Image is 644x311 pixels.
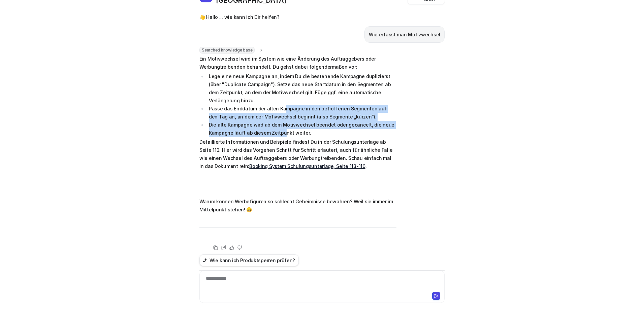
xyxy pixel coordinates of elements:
[199,254,299,266] button: Wie kann ich Produktsperren prüfen?
[207,72,396,105] li: Lege eine neue Kampagne an, indem Du die bestehende Kampagne duplizierst (über "Duplicate Campaig...
[199,47,255,54] span: Searched knowledge base
[199,138,396,170] p: Detaillierte Informationen und Beispiele findest Du in der Schulungsunterlage ab Seite 113. Hier ...
[199,198,396,214] p: Warum können Werbefiguren so schlecht Geheimnisse bewahren? Weil sie immer im Mittelpunkt stehen! 😄
[249,163,365,169] a: Booking System Schulungsunterlage, Seite 113-116
[199,55,396,71] p: Ein Motivwechsel wird im System wie eine Änderung des Auftraggebers oder Werbungtreibenden behand...
[369,31,440,39] p: Wie erfasst man Motivwechsel
[207,105,396,121] li: Passe das Enddatum der alten Kampagne in den betroffenen Segmenten auf den Tag an, an dem der Mot...
[199,13,280,21] p: 👋 Hallo ... wie kann ich Dir helfen?
[207,121,396,137] li: Die alte Kampagne wird ab dem Motivwechsel beendet oder gecancelt, die neue Kampagne läuft ab die...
